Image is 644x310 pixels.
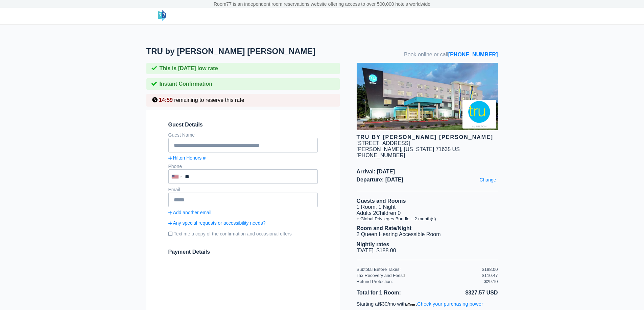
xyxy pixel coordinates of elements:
[404,52,498,58] span: Book online or call
[357,267,482,272] div: Subtotal Before Taxes:
[357,273,482,278] div: Tax Recovery and Fees:
[357,216,498,221] li: + Global Privileges Bundle – 2 month(s)
[357,146,403,152] span: [PERSON_NAME],
[357,140,410,146] div: [STREET_ADDRESS]
[168,132,195,138] label: Guest Name
[482,273,498,278] div: $110.47
[357,63,498,130] img: hotel image
[357,177,498,183] span: Departure: [DATE]
[427,288,498,297] li: $327.57 USD
[146,78,340,90] div: Instant Confirmation
[357,204,498,210] li: 1 Room, 1 Night
[168,122,318,128] span: Guest Details
[462,100,496,129] img: Brand logo for TRU by Hilton Crossett
[168,228,318,239] label: Text me a copy of the confirmation and occasional offers
[357,279,484,284] div: Refund Protection:
[484,279,498,284] div: $29.10
[448,52,498,57] a: [PHONE_NUMBER]
[357,231,498,237] li: 2 Queen Hearing Accessible Room
[168,210,318,215] a: Add another email
[146,63,340,74] div: This is [DATE] low rate
[357,169,498,175] span: Arrival: [DATE]
[417,301,483,307] a: Check your purchasing power - Learn more about Affirm Financing (opens in modal)
[357,301,498,307] p: Starting at /mo with .
[376,210,401,216] span: Children 0
[379,301,388,307] span: $30
[436,146,451,152] span: 71635
[357,248,396,253] span: [DATE] $188.00
[168,155,318,161] a: Hilton Honors #
[357,288,427,297] li: Total for 1 Room:
[406,302,416,306] span: Affirm
[357,225,412,231] b: Room and Rate/Night
[478,175,498,184] a: Change
[357,152,498,159] div: [PHONE_NUMBER]
[158,9,166,21] img: logo-header-small.png
[357,210,498,216] li: Adults 2
[168,187,180,192] label: Email
[357,198,406,204] b: Guests and Rooms
[482,267,498,272] div: $188.00
[159,97,173,103] span: 14:59
[404,146,434,152] span: [US_STATE]
[169,170,183,183] div: United States: +1
[146,47,357,56] h1: TRU by [PERSON_NAME] [PERSON_NAME]
[357,134,498,140] div: TRU by [PERSON_NAME] [PERSON_NAME]
[168,164,182,169] label: Phone
[168,249,210,255] span: Payment Details
[452,146,460,152] span: US
[168,220,318,226] a: Any special requests or accessibility needs?
[174,97,244,103] span: remaining to reserve this rate
[357,242,389,247] b: Nightly rates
